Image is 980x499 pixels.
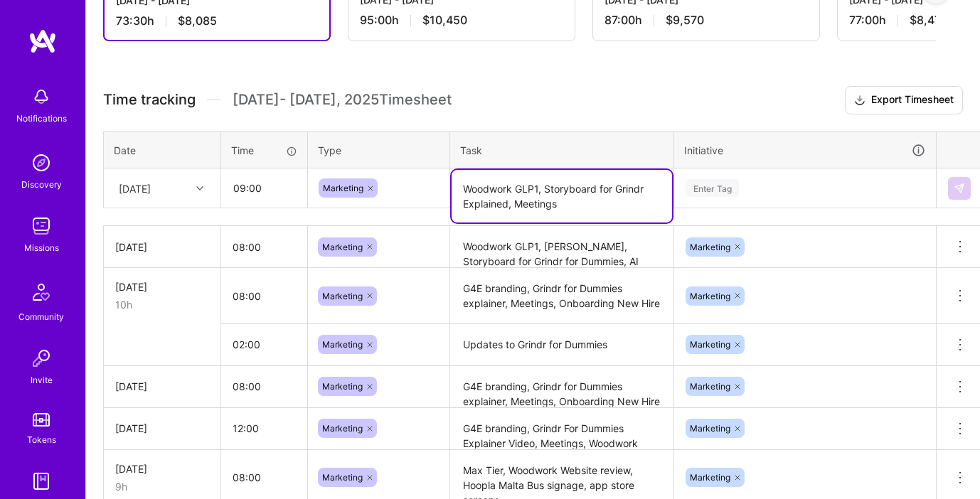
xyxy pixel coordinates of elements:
span: Marketing [322,423,363,434]
span: Marketing [322,242,363,252]
span: Marketing [690,423,730,434]
textarea: Woodwork GLP1, [PERSON_NAME], Storyboard for Grindr for Dummies, AI Documentation for Midjourney ... [452,227,672,267]
th: Task [450,132,674,168]
span: Time tracking [103,91,196,109]
div: 87:00 h [604,13,808,28]
textarea: Updates to Grindr for Dummies [452,326,672,365]
div: Time [231,143,297,158]
input: HH:MM [222,169,307,207]
span: Marketing [690,242,730,252]
div: 73:30 h [116,14,318,28]
input: HH:MM [221,409,307,447]
div: Enter Tag [686,177,739,199]
span: Marketing [322,339,363,350]
img: bell [27,82,55,111]
span: $8,085 [178,14,217,28]
span: Marketing [323,183,363,193]
div: [DATE] [115,421,209,436]
div: 10h [115,297,209,312]
textarea: G4E branding, Grindr For Dummies Explainer Video, Meetings, Woodwork GLP-1 assets [452,409,672,449]
img: discovery [27,149,55,177]
div: Tokens [27,432,56,447]
span: Marketing [322,472,363,483]
i: icon Chevron [196,185,203,192]
img: guide book [27,467,55,495]
th: Type [308,132,450,168]
div: [DATE] [115,461,209,476]
span: Marketing [690,339,730,350]
div: Discovery [21,177,62,192]
textarea: Woodwork GLP1, Storyboard for Grindr Explained, Meetings [452,170,672,222]
span: Marketing [690,472,730,483]
img: Submit [954,183,965,194]
input: HH:MM [221,458,307,496]
div: 9h [115,479,209,494]
span: $8,470 [910,13,948,28]
input: HH:MM [221,277,307,315]
span: Marketing [322,291,363,301]
div: Invite [31,372,53,387]
textarea: G4E branding, Grindr for Dummies explainer, Meetings, Onboarding New Hire [452,367,672,407]
span: $10,450 [422,13,467,28]
i: icon Download [854,93,866,108]
div: Community [18,309,64,324]
div: [DATE] [115,379,209,394]
textarea: G4E branding, Grindr for Dummies explainer, Meetings, Onboarding New Hire [452,269,672,323]
div: [DATE] [115,240,209,254]
button: Export Timesheet [845,86,963,114]
span: $9,570 [666,13,704,28]
div: Initiative [684,142,926,159]
input: HH:MM [221,326,307,363]
div: 95:00 h [360,13,563,28]
span: Marketing [322,381,363,392]
div: [DATE] [119,181,151,195]
img: tokens [33,413,50,426]
img: logo [28,28,57,54]
input: HH:MM [221,228,307,266]
span: Marketing [690,381,730,392]
span: [DATE] - [DATE] , 2025 Timesheet [233,91,452,109]
img: teamwork [27,212,55,240]
input: HH:MM [221,367,307,405]
div: [DATE] [115,279,209,294]
img: Invite [27,344,55,372]
span: Marketing [690,291,730,301]
img: Community [24,275,58,309]
div: Notifications [16,111,67,126]
th: Date [104,132,221,168]
div: Missions [24,240,59,255]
